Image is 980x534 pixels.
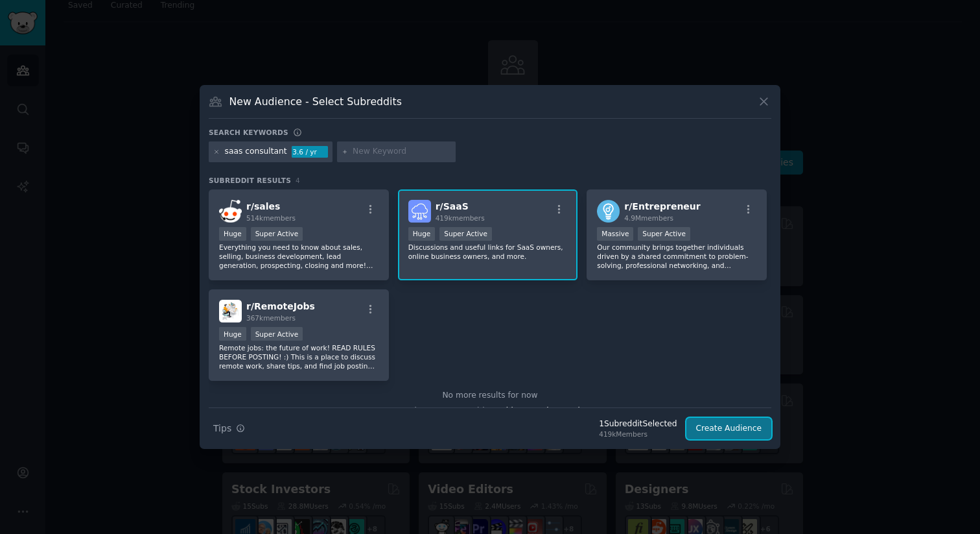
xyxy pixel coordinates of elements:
[408,227,436,241] div: Huge
[251,327,303,341] div: Super Active
[353,146,451,158] input: New Keyword
[292,146,328,158] div: 3.6 / yr
[597,200,620,223] img: Entrepreneur
[498,406,584,415] span: Add to your keywords
[225,146,287,158] div: saas consultant
[219,327,246,341] div: Huge
[296,176,300,184] span: 4
[246,301,315,311] span: r/ RemoteJobs
[219,343,379,370] p: Remote jobs: the future of work! READ RULES BEFORE POSTING! :) This is a place to discuss remote ...
[638,227,690,241] div: Super Active
[209,128,288,137] h3: Search keywords
[597,227,633,241] div: Massive
[209,401,771,417] div: Need more communities?
[219,243,379,270] p: Everything you need to know about sales, selling, business development, lead generation, prospect...
[436,214,485,222] span: 419k members
[209,417,250,440] button: Tips
[229,95,402,108] h3: New Audience - Select Subreddits
[436,201,469,212] span: r/ SaaS
[246,214,296,222] span: 514k members
[209,176,291,185] span: Subreddit Results
[597,243,756,270] p: Our community brings together individuals driven by a shared commitment to problem-solving, profe...
[219,227,246,241] div: Huge
[599,419,677,430] div: 1 Subreddit Selected
[408,243,568,261] p: Discussions and useful links for SaaS owners, online business owners, and more.
[219,300,242,322] img: RemoteJobs
[686,418,772,440] button: Create Audience
[624,214,673,222] span: 4.9M members
[219,200,242,223] img: sales
[246,314,296,322] span: 367k members
[246,201,280,212] span: r/ sales
[408,200,431,223] img: SaaS
[209,390,771,402] div: No more results for now
[439,227,492,241] div: Super Active
[624,201,700,212] span: r/ Entrepreneur
[213,422,231,435] span: Tips
[251,227,303,241] div: Super Active
[599,430,677,439] div: 419k Members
